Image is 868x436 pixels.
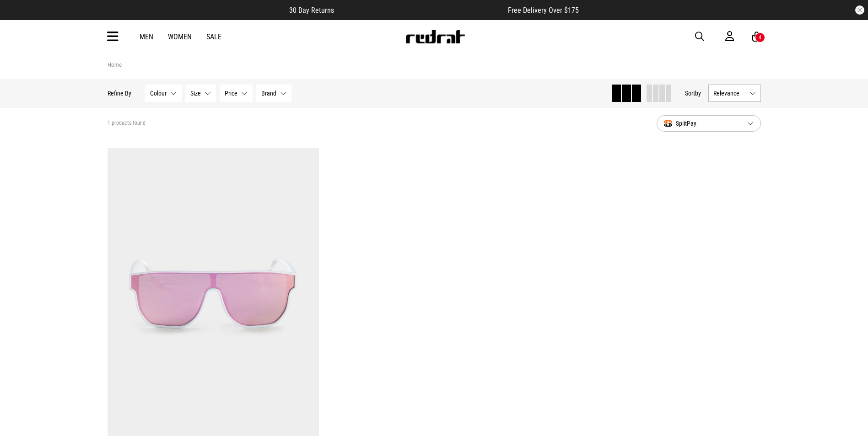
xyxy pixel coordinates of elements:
[289,6,334,15] span: 30 Day Returns
[150,90,167,97] span: Colour
[108,61,122,68] a: Home
[261,90,276,97] span: Brand
[664,118,740,129] span: SplitPay
[190,90,201,97] span: Size
[225,90,237,97] span: Price
[508,6,579,15] span: Free Delivery Over $175
[206,32,221,41] a: Sale
[759,34,761,41] div: 4
[752,32,761,42] a: 4
[405,30,465,43] img: Redrat logo
[220,85,253,102] button: Price
[108,90,131,97] p: Refine By
[108,120,146,127] span: 1 products found
[185,85,216,102] button: Size
[695,90,701,97] span: by
[708,85,761,102] button: Relevance
[145,85,182,102] button: Colour
[713,90,746,97] span: Relevance
[168,32,192,41] a: Women
[140,32,153,41] a: Men
[685,88,701,99] button: Sortby
[664,120,672,128] img: splitpay-icon.png
[352,5,490,15] iframe: Customer reviews powered by Trustpilot
[657,115,761,132] button: SplitPay
[256,85,291,102] button: Brand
